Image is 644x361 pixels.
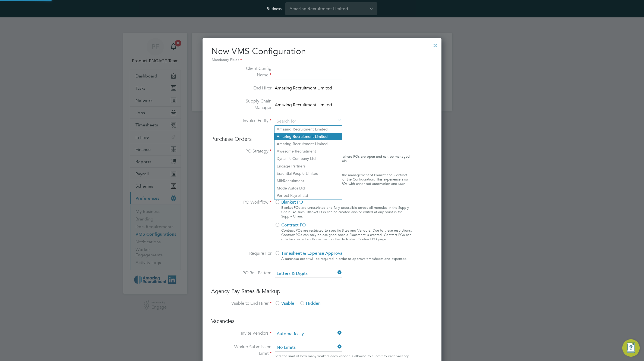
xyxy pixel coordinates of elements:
[231,148,272,192] label: PO Strategy
[274,170,342,177] li: Essential People Limited
[274,148,342,155] li: Awesome Recruitment
[274,163,342,170] li: Engage Partners
[274,140,342,148] li: Amazing Recruitment Limited
[275,102,332,108] span: Amazing Recruitment Limited
[211,57,433,63] div: Mandatory Fields
[275,251,343,256] span: Timesheet & Expense Approval
[211,288,433,295] h3: Agency Pay Rates & Markup
[231,199,272,244] label: PO Workflow
[281,228,413,241] div: Contract POs are restricted to specific Sites and Vendors. Due to these restrictions, Contract PO...
[274,126,342,133] li: Amazing Recruitment Limited
[275,222,306,228] span: Contract PO
[274,133,342,140] li: Amazing Recruitment Limited
[281,173,413,190] div: This PO Strategy controls and restricts the management of Blanket and Contract POs to the designa...
[231,300,272,307] label: Visible to End Hirer
[275,117,342,126] input: Search for...
[211,135,433,142] h3: Purchase Orders
[231,65,272,78] label: Client Config Name
[274,192,342,199] li: Perfect Payroll Ltd
[622,339,640,357] button: Engage Resource Center
[231,85,272,91] label: End Hirer
[275,353,409,359] div: Sets the limit of how many workers each vendor is allowed to submit to each vacancy.
[281,257,413,261] div: A purchase order will be required in order to approve timesheets and expenses.
[231,98,272,111] label: Supply Chain Manager
[299,301,321,306] span: Hidden
[275,344,342,352] input: Search for...
[275,270,342,278] input: Select one
[275,200,303,205] span: Blanket PO
[211,318,433,325] h3: Vacancies
[275,330,342,338] input: Select one
[231,117,272,125] label: Invoice Entity
[231,330,272,337] label: Invite Vendors
[274,177,342,185] li: MikRecruitment
[281,154,413,163] div: This is the original Legacy PO Strategy where POs are open and can be managed by different roles ...
[211,46,433,63] h2: New VMS Configuration
[275,301,294,306] span: Visible
[267,6,282,11] label: Business
[274,155,342,162] li: Dynamic Company Ltd
[275,85,332,92] span: Amazing Recruitment Limited
[231,270,272,277] label: PO Ref. Pattern
[274,185,342,192] li: Mode Autos Ltd
[231,250,272,263] label: Require For
[281,206,413,219] div: Blanket POs are unrestricted and fully accessible across all modules in the Supply Chain. As such...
